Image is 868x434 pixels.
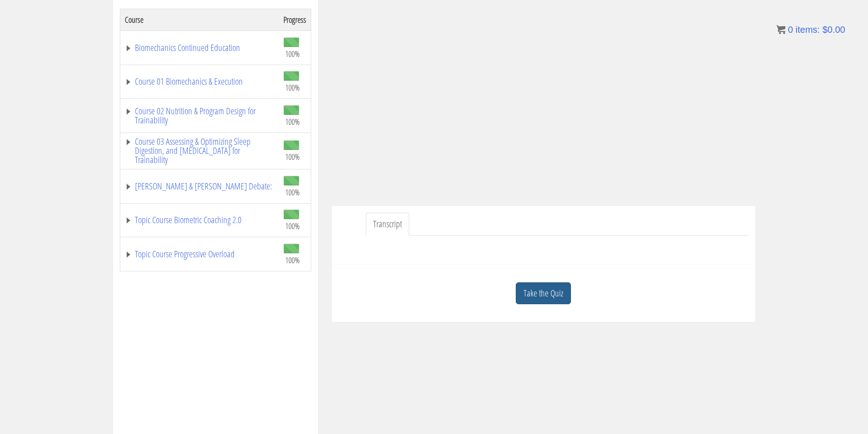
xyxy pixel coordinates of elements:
a: Transcript [366,213,409,236]
span: 100% [285,221,300,231]
a: Course 02 Nutrition & Program Design for Trainability [125,107,274,125]
a: Biomechanics Continued Education [125,43,274,52]
a: Topic Course Progressive Overload [125,250,274,259]
span: 100% [285,255,300,265]
a: 0 items: $0.00 [776,25,845,35]
span: 100% [285,152,300,162]
th: Progress [279,9,311,31]
span: 100% [285,82,300,92]
a: Take the Quiz [516,282,571,305]
span: 100% [285,49,300,59]
span: 100% [285,187,300,197]
span: 100% [285,117,300,127]
span: $ [822,25,827,35]
span: items: [796,25,820,35]
a: Course 01 Biomechanics & Execution [125,77,274,86]
th: Course [120,9,279,31]
a: Course 03 Assessing & Optimizing Sleep Digestion, and [MEDICAL_DATA] for Trainability [125,137,274,164]
bdi: 0.00 [822,25,845,35]
a: Topic Course Biometric Coaching 2.0 [125,215,274,225]
span: 0 [788,25,793,35]
a: [PERSON_NAME] & [PERSON_NAME] Debate: [125,182,274,191]
img: icon11.png [776,25,786,34]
